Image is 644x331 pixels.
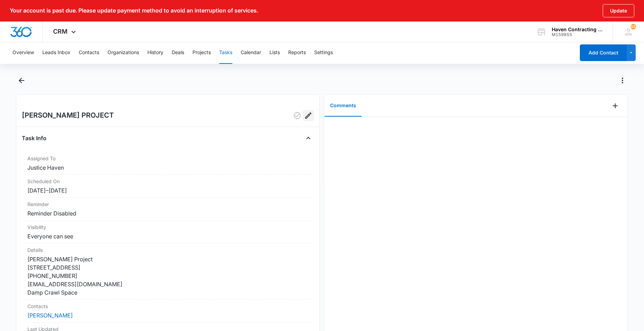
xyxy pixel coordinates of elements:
button: History [147,42,163,64]
dt: Details [27,246,308,254]
button: Edit [303,110,314,121]
button: Organizations [108,42,139,64]
button: Add Comment [610,100,621,111]
span: CRM [53,28,68,35]
div: Assigned ToJustice Haven [22,152,314,175]
div: Details[PERSON_NAME] Project [STREET_ADDRESS] [PHONE_NUMBER] [EMAIL_ADDRESS][DOMAIN_NAME] Damp Cr... [22,244,314,300]
button: Add Contact [580,44,627,61]
dd: Reminder Disabled [27,209,308,218]
button: Comments [325,95,362,117]
button: Close [303,133,314,144]
button: Leads Inbox [42,42,70,64]
h2: [PERSON_NAME] PROJECT [22,110,114,121]
dt: Assigned To [27,155,308,162]
dd: [PERSON_NAME] Project [STREET_ADDRESS] [PHONE_NUMBER] [EMAIL_ADDRESS][DOMAIN_NAME] Damp Crawl Space [27,255,308,297]
button: Update [603,4,634,17]
dd: [DATE] – [DATE] [27,186,308,195]
button: Tasks [219,42,232,64]
h4: Task Info [22,134,46,142]
span: 55 [630,24,636,29]
div: account name [552,27,602,32]
button: Projects [192,42,211,64]
button: Calendar [241,42,261,64]
div: Scheduled On[DATE]–[DATE] [22,175,314,198]
dd: Justice Haven [27,163,308,172]
button: Settings [314,42,333,64]
button: Actions [617,75,628,86]
div: Contacts[PERSON_NAME] [22,300,314,323]
div: VisibilityEveryone can see [22,221,314,244]
button: Back [16,75,27,86]
dt: Contacts [27,303,308,310]
button: Deals [172,42,184,64]
a: [PERSON_NAME] [27,312,73,319]
dt: Scheduled On [27,178,308,185]
button: Lists [269,42,280,64]
button: Contacts [79,42,99,64]
button: Overview [12,42,34,64]
div: account id [552,32,602,37]
dd: Everyone can see [27,232,308,240]
dt: Reminder [27,201,308,208]
div: ReminderReminder Disabled [22,198,314,221]
button: Reports [288,42,306,64]
dt: Visibility [27,223,308,231]
div: notifications count [630,24,636,29]
p: Your account is past due. Please update payment method to avoid an interruption of services. [10,7,258,14]
div: notifications count [612,22,644,42]
div: CRM [43,22,88,42]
